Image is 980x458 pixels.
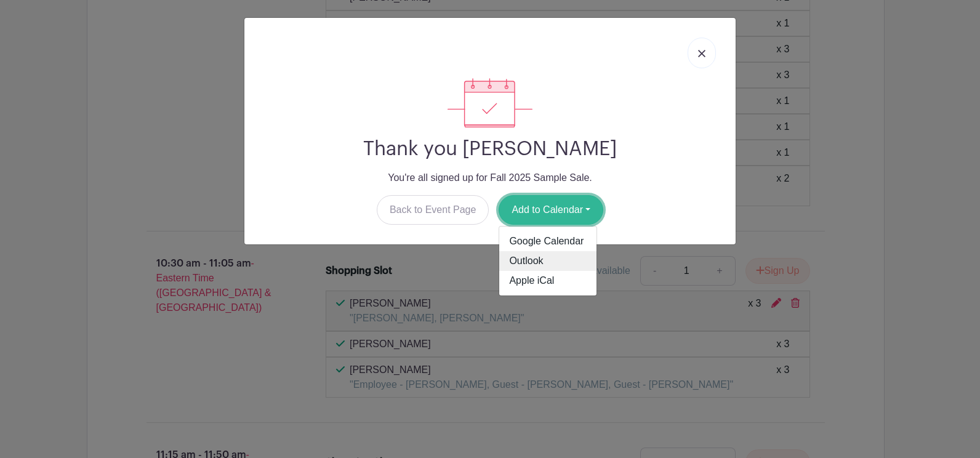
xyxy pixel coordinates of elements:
[448,78,532,127] img: signup_complete-c468d5dda3e2740ee63a24cb0ba0d3ce5d8a4ecd24259e683200fb1569d990c8.svg
[499,231,596,251] a: Google Calendar
[499,251,596,271] a: Outlook
[254,171,726,185] p: You're all signed up for Fall 2025 Sample Sale.
[499,271,596,291] a: Apple iCal
[254,137,726,161] h2: Thank you [PERSON_NAME]
[377,195,489,225] a: Back to Event Page
[698,50,705,57] img: close_button-5f87c8562297e5c2d7936805f587ecaba9071eb48480494691a3f1689db116b3.svg
[499,195,603,225] button: Add to Calendar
